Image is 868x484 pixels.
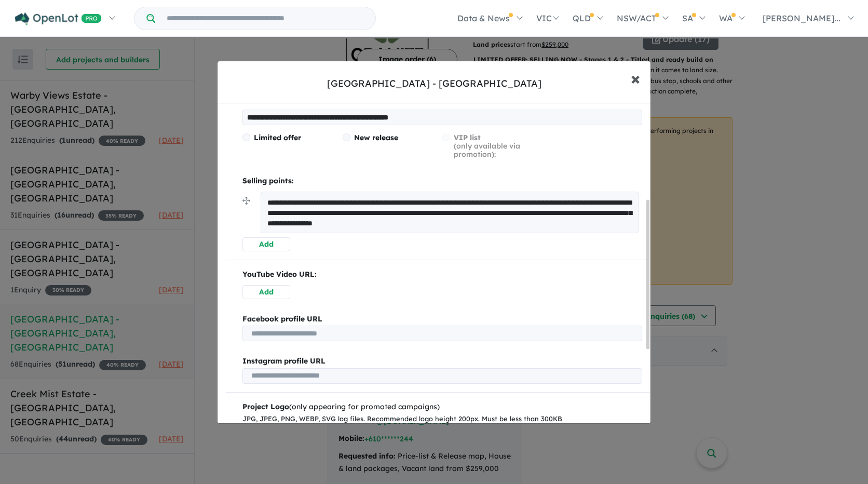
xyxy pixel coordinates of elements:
[763,13,840,23] span: [PERSON_NAME]...
[631,67,640,89] span: ×
[242,413,642,425] div: JPG, JPEG, PNG, WEBP, SVG log files. Recommended logo height 200px. Must be less than 300KB
[15,12,102,25] img: Openlot PRO Logo White
[254,133,301,142] span: Limited offer
[242,237,290,251] button: Add
[157,7,373,30] input: Try estate name, suburb, builder or developer
[242,268,642,281] p: YouTube Video URL:
[327,77,541,90] div: [GEOGRAPHIC_DATA] - [GEOGRAPHIC_DATA]
[242,402,289,411] b: Project Logo
[242,197,250,205] img: drag.svg
[242,175,642,187] p: Selling points:
[242,285,290,299] button: Add
[242,401,642,413] div: (only appearing for promoted campaigns)
[354,133,398,142] span: New release
[242,314,322,324] b: Facebook profile URL
[242,356,325,366] b: Instagram profile URL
